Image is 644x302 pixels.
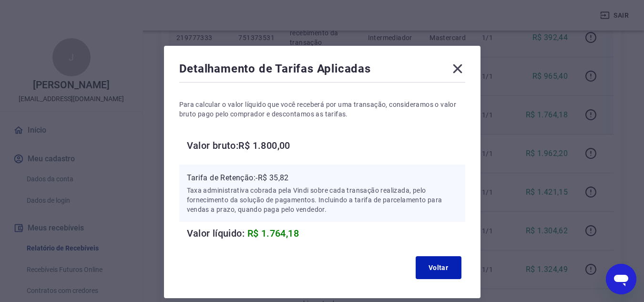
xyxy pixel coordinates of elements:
[179,100,465,119] p: Para calcular o valor líquido que você receberá por uma transação, consideramos o valor bruto pag...
[187,186,458,214] p: Taxa administrativa cobrada pela Vindi sobre cada transação realizada, pelo fornecimento da soluç...
[187,226,465,241] h6: Valor líquido:
[606,264,636,294] iframe: Botão para abrir a janela de mensagens
[247,228,299,239] span: R$ 1.764,18
[179,61,465,80] div: Detalhamento de Tarifas Aplicadas
[416,256,461,279] button: Voltar
[187,172,458,184] p: Tarifa de Retenção: -R$ 35,82
[187,138,465,153] h6: Valor bruto: R$ 1.800,00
